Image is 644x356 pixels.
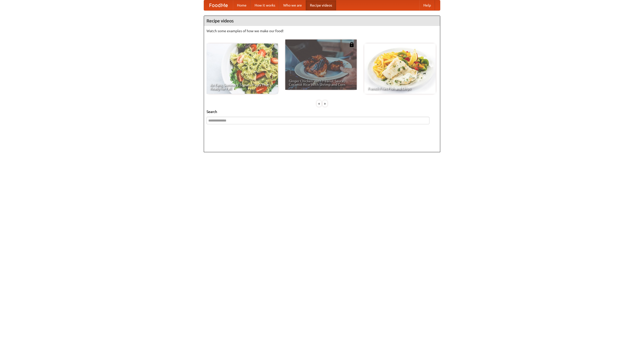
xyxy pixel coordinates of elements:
[364,44,436,94] a: French Fries Fish and Chips
[233,0,251,10] a: Home
[323,100,327,107] div: »
[210,83,274,90] span: An Easy, Summery Tomato Pasta That's Ready for Fall
[207,44,278,94] a: An Easy, Summery Tomato Pasta That's Ready for Fall
[204,16,440,26] h4: Recipe videos
[207,28,437,33] p: Watch some examples of how we make our food!
[317,100,321,107] div: «
[349,42,354,47] img: 483408.png
[251,0,279,10] a: How it works
[204,0,233,10] a: FoodMe
[419,0,435,10] a: Help
[306,0,336,10] a: Recipe videos
[207,109,437,114] h5: Search
[368,87,432,90] span: French Fries Fish and Chips
[279,0,306,10] a: Who we are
